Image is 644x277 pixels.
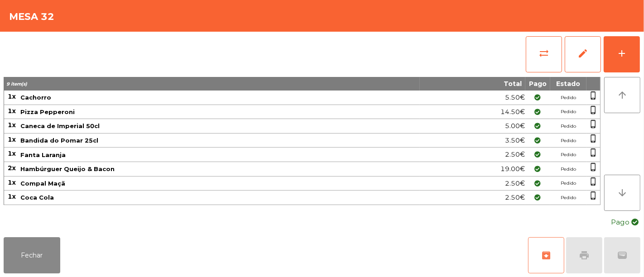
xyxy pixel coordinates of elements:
span: phone_iphone [589,148,598,157]
span: 3.50€ [505,134,525,147]
span: Fanta Laranja [20,151,66,158]
span: archive [541,250,552,261]
span: Caneca de Imperial 50cl [20,122,100,129]
td: Pedido [550,148,586,162]
td: Pedido [550,177,586,191]
button: edit [565,36,601,72]
span: Hambúrguer Queijo & Bacon [20,165,115,172]
span: 1x [8,149,16,158]
span: Pago [611,215,630,229]
span: edit [577,48,588,59]
span: 1x [8,178,16,186]
span: 2.50€ [505,177,525,190]
button: arrow_downward [604,175,640,211]
span: Compal Maçã [20,180,65,187]
button: sync_alt [526,36,562,72]
th: Pago [525,77,550,91]
th: Estado [550,77,586,91]
h4: Mesa 32 [9,10,54,24]
div: add [616,48,627,59]
i: arrow_downward [617,187,628,198]
span: Pizza Pepperoni [20,108,75,115]
button: arrow_upward [604,77,640,113]
span: sync_alt [538,48,549,59]
i: arrow_upward [617,90,628,100]
span: 1x [8,121,16,129]
span: phone_iphone [589,191,598,200]
span: phone_iphone [589,177,598,186]
span: 5.50€ [505,91,525,104]
td: Pedido [550,105,586,119]
span: 2.50€ [505,148,525,161]
span: 19.00€ [500,163,525,175]
span: 1x [8,135,16,143]
button: Fechar [4,237,60,273]
button: add [604,36,640,72]
button: archive [528,237,564,273]
span: 14.50€ [500,106,525,118]
span: Cachorro [20,94,51,101]
td: Pedido [550,134,586,148]
span: 1x [8,192,16,201]
td: Pedido [550,162,586,177]
span: phone_iphone [589,119,598,129]
td: Pedido [550,91,586,105]
span: Coca Cola [20,194,54,201]
span: 5.00€ [505,120,525,132]
th: Total [420,77,525,91]
td: Pedido [550,119,586,134]
span: 2.50€ [505,191,525,204]
span: 9 item(s) [6,81,27,87]
span: phone_iphone [589,105,598,115]
span: phone_iphone [589,162,598,172]
span: 2x [8,164,16,172]
td: Pedido [550,191,586,205]
span: phone_iphone [589,134,598,143]
span: 1x [8,92,16,100]
span: Bandida do Pomar 25cl [20,137,98,144]
span: phone_iphone [589,91,598,100]
span: 1x [8,107,16,115]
